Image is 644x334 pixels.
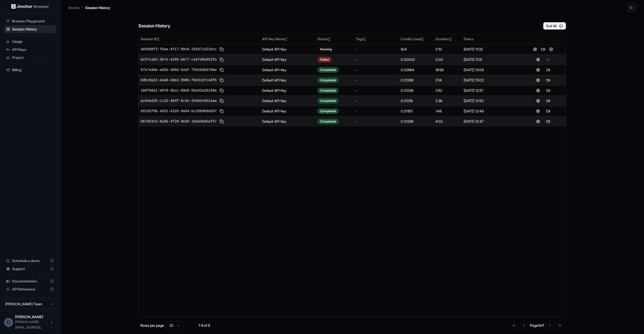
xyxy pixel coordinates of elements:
[12,287,48,292] span: API Reference
[401,78,431,83] div: 0.01269
[12,19,54,24] span: Browser Playground
[260,106,316,116] td: Default API Key
[435,98,460,103] div: 2:38
[12,39,54,44] span: Usage
[543,22,566,30] button: End All
[328,37,331,41] span: ↕
[435,78,460,83] div: 3:14
[464,67,518,72] div: [DATE] 13:08
[401,36,431,41] div: Credits Used
[435,57,460,62] div: 0:00
[317,108,339,114] div: Completed
[4,66,56,74] div: Billing
[356,98,397,103] div: -
[401,47,431,52] div: N/A
[356,119,397,124] div: -
[141,109,217,114] span: e62d2f8b-4d32-4326-9a04-bc26b90deb87
[401,109,431,114] div: 0.01150
[141,88,217,93] span: 186f0da1-e070-4bcc-89a5-03a32a28189a
[4,46,56,54] div: API Keys
[85,5,110,10] p: Session History
[262,36,314,41] div: API Key Name
[138,22,170,30] h6: Session History
[192,323,217,328] div: 1-8 of 8
[464,109,518,114] div: [DATE] 12:49
[401,119,431,124] div: 0.01336
[141,67,217,72] span: 67e7edde-ad2b-409d-b2af-75b26d5d70be
[12,258,48,263] span: Schedule a demo
[317,67,339,73] div: Completed
[317,77,339,83] div: Completed
[260,54,316,65] td: Default API Key
[141,47,217,52] span: 4e56d8f3-f6ae-4f17-99c0-292671422ecc
[471,37,474,41] span: ↓
[317,119,339,124] div: Completed
[4,54,56,62] div: Project
[260,116,316,127] td: Default API Key
[12,67,54,72] span: Billing
[260,96,316,106] td: Default API Key
[356,109,397,114] div: -
[141,119,217,124] span: 067843c5-6adb-4f28-8ed5-103a384eaf57
[449,37,452,41] span: ↕
[12,279,48,284] span: Documentation
[530,323,544,328] div: Page 1 of 1
[356,36,397,41] div: Tags
[435,109,460,114] div: 1:48
[356,88,397,93] div: -
[464,47,518,52] div: [DATE] 11:33
[141,57,217,62] span: dc57ca63-3b7e-4285-b677-c447d8e853fa
[464,36,518,41] div: Date
[12,55,54,60] span: Project
[141,98,217,103] span: ac04ad26-cc32-464f-bc4e-25403cbb1aaa
[401,98,431,103] div: 0.01219
[11,4,49,9] img: Anchor Logo
[435,88,460,93] div: 2:52
[68,5,80,10] p: Anchor
[364,37,366,41] span: ↕
[4,25,56,33] div: Session History
[401,88,431,93] div: 0.01239
[356,57,397,62] div: -
[317,98,339,104] div: Completed
[421,37,424,41] span: ↕
[260,65,316,75] td: Default API Key
[356,67,397,72] div: -
[435,47,460,52] div: 0:10
[12,266,48,271] span: Support
[157,37,160,41] span: ↕
[317,88,339,93] div: Completed
[141,36,258,41] div: Session ID
[401,67,431,72] div: 0.02664
[435,119,460,124] div: 4:02
[435,67,460,72] div: 19:58
[15,320,43,329] span: dan@pillar.security
[356,78,397,83] div: -
[140,323,164,328] p: Rows per page
[464,119,518,124] div: [DATE] 12:47
[4,285,56,293] div: API Reference
[47,318,56,327] button: Open menu
[464,57,518,62] div: [DATE] 11:31
[4,277,56,285] div: Documentation
[464,78,518,83] div: [DATE] 13:02
[464,98,518,103] div: [DATE] 12:50
[141,78,217,83] span: 0dbc9a31-e4a0-46e2-998b-f8e5c07c4dfb
[4,257,56,265] div: Schedule a demo
[4,318,13,327] div: D
[435,36,460,41] div: Duration
[317,36,352,41] div: Status
[12,47,54,52] span: API Keys
[464,88,518,93] div: [DATE] 12:57
[401,57,431,62] div: 0.00000
[317,47,335,52] div: Running
[4,17,56,25] div: Browser Playground
[4,37,56,46] div: Usage
[260,85,316,96] td: Default API Key
[356,47,397,52] div: -
[317,57,332,62] div: Failed
[260,44,316,54] td: Default API Key
[12,27,54,32] span: Session History
[4,265,56,273] div: Support
[68,5,110,10] nav: breadcrumb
